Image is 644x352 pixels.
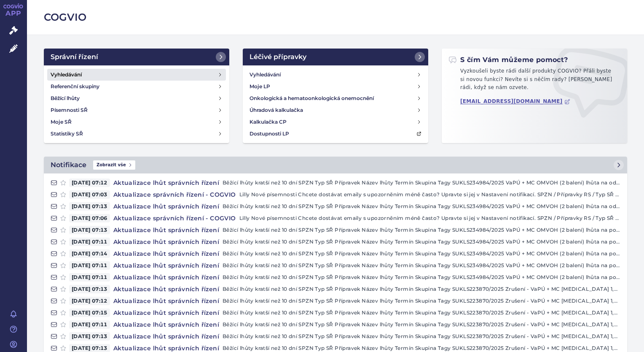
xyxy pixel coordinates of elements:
span: [DATE] 07:13 [69,226,110,234]
h4: Aktualizace lhůt správních řízení [110,202,223,211]
p: Běžící lhůty kratší než 10 dní SPZN Typ SŘ Přípravek Název lhůty Termín Skupina Tagy SUKLS223870/... [223,320,620,329]
a: Vyhledávání [47,69,226,81]
span: [DATE] 07:03 [69,190,110,199]
h4: Referenční skupiny [51,82,99,91]
span: [DATE] 07:12 [69,297,110,305]
p: Běžící lhůty kratší než 10 dní SPZN Typ SŘ Přípravek Název lhůty Termín Skupina Tagy SUKLS234984/... [223,261,620,270]
h4: Statistiky SŘ [51,130,83,138]
p: Běžící lhůty kratší než 10 dní SPZN Typ SŘ Přípravek Název lhůty Termín Skupina Tagy SUKLS234984/... [223,238,620,246]
a: Léčivé přípravky [243,49,428,65]
h2: Správní řízení [51,52,98,62]
h2: S čím Vám můžeme pomoct? [448,55,568,65]
span: [DATE] 07:11 [69,320,110,329]
a: NotifikaceZobrazit vše [44,157,627,173]
h4: Aktualizace lhůt správních řízení [110,320,223,329]
span: [DATE] 07:12 [69,179,110,187]
h4: Aktualizace lhůt správních řízení [110,238,223,246]
a: Kalkulačka CP [246,116,425,128]
h4: Aktualizace lhůt správních řízení [110,297,223,305]
p: Běžící lhůty kratší než 10 dní SPZN Typ SŘ Přípravek Název lhůty Termín Skupina Tagy SUKLS234984/... [223,202,620,211]
h4: Dostupnosti LP [250,130,289,138]
p: Lilly Nové písemnosti Chcete dostávat emaily s upozorněním méně často? Upravte si jej v Nastavení... [239,190,620,199]
a: Statistiky SŘ [47,128,226,140]
h4: Aktualizace lhůt správních řízení [110,332,223,341]
p: Běžící lhůty kratší než 10 dní SPZN Typ SŘ Přípravek Název lhůty Termín Skupina Tagy SUKLS223870/... [223,309,620,317]
p: Běžící lhůty kratší než 10 dní SPZN Typ SŘ Přípravek Název lhůty Termín Skupina Tagy SUKLS234984/... [223,273,620,282]
a: Onkologická a hematoonkologická onemocnění [246,92,425,104]
span: [DATE] 07:14 [69,249,110,258]
h4: Aktualizace lhůt správních řízení [110,249,223,258]
span: [DATE] 07:13 [69,285,110,293]
h4: Aktualizace lhůt správních řízení [110,179,223,187]
p: Běžící lhůty kratší než 10 dní SPZN Typ SŘ Přípravek Název lhůty Termín Skupina Tagy SUKLS234984/... [223,249,620,258]
h4: Běžící lhůty [51,94,80,103]
h4: Aktualizace správních řízení - COGVIO [110,214,239,222]
h4: Moje SŘ [51,118,72,126]
h4: Aktualizace lhůt správních řízení [110,285,223,293]
span: [DATE] 07:15 [69,309,110,317]
h4: Aktualizace lhůt správních řízení [110,261,223,270]
h4: Úhradová kalkulačka [250,106,303,114]
span: [DATE] 07:06 [69,214,110,222]
a: Správní řízení [44,49,229,65]
h4: Aktualizace správních řízení - COGVIO [110,190,239,199]
h2: Notifikace [51,160,86,170]
h4: Kalkulačka CP [250,118,287,126]
span: [DATE] 07:11 [69,273,110,282]
h2: COGVIO [44,10,627,24]
a: Písemnosti SŘ [47,104,226,116]
h4: Vyhledávání [250,70,281,79]
h4: Vyhledávání [51,70,82,79]
h2: Léčivé přípravky [250,52,306,62]
h4: Aktualizace lhůt správních řízení [110,273,223,282]
h4: Aktualizace lhůt správních řízení [110,309,223,317]
a: Úhradová kalkulačka [246,104,425,116]
p: Lilly Nové písemnosti Chcete dostávat emaily s upozorněním méně často? Upravte si jej v Nastavení... [239,214,620,222]
p: Běžící lhůty kratší než 10 dní SPZN Typ SŘ Přípravek Název lhůty Termín Skupina Tagy SUKLS223870/... [223,297,620,305]
p: Běžící lhůty kratší než 10 dní SPZN Typ SŘ Přípravek Název lhůty Termín Skupina Tagy SUKLS223870/... [223,285,620,293]
a: Dostupnosti LP [246,128,425,140]
h4: Onkologická a hematoonkologická onemocnění [250,94,374,103]
span: [DATE] 07:13 [69,332,110,341]
span: [DATE] 07:11 [69,238,110,246]
span: [DATE] 07:13 [69,202,110,211]
p: Běžící lhůty kratší než 10 dní SPZN Typ SŘ Přípravek Název lhůty Termín Skupina Tagy SUKLS234984/... [223,226,620,234]
h4: Aktualizace lhůt správních řízení [110,226,223,234]
p: Vyzkoušeli byste rádi další produkty COGVIO? Přáli byste si novou funkci? Nevíte si s něčím rady?... [448,67,620,95]
p: Běžící lhůty kratší než 10 dní SPZN Typ SŘ Přípravek Název lhůty Termín Skupina Tagy SUKLS223870/... [223,332,620,341]
a: Moje LP [246,81,425,92]
a: Referenční skupiny [47,81,226,92]
a: Vyhledávání [246,69,425,81]
a: Moje SŘ [47,116,226,128]
a: Běžící lhůty [47,92,226,104]
p: Běžící lhůty kratší než 10 dní SPZN Typ SŘ Přípravek Název lhůty Termín Skupina Tagy SUKLS234984/... [223,179,620,187]
a: [EMAIL_ADDRESS][DOMAIN_NAME] [460,98,570,105]
span: Zobrazit vše [93,160,135,170]
span: [DATE] 07:11 [69,261,110,270]
h4: Písemnosti SŘ [51,106,88,114]
h4: Moje LP [250,82,270,91]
